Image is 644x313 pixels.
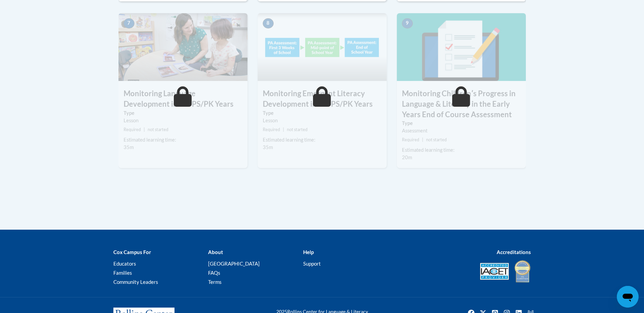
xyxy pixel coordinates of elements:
[263,18,274,28] span: 8
[287,127,308,132] span: not started
[263,117,382,124] div: Lesson
[402,120,521,127] label: Type
[497,249,531,255] b: Accreditations
[402,127,521,134] div: Assessment
[617,286,639,308] iframe: Button to launch messaging window
[208,260,260,267] a: [GEOGRAPHIC_DATA]
[208,270,220,276] a: FAQs
[144,127,145,132] span: |
[283,127,284,132] span: |
[113,270,132,276] a: Families
[208,249,223,255] b: About
[124,18,134,28] span: 7
[113,279,158,285] a: Community Leaders
[303,260,321,267] a: Support
[124,127,141,132] span: Required
[124,144,134,150] span: 35m
[118,88,247,109] h3: Monitoring Language Development in the PS/PK Years
[480,263,509,280] img: Accredited IACET® Provider
[124,109,242,117] label: Type
[514,259,531,283] img: IDA® Accredited
[402,146,521,154] div: Estimated learning time:
[402,18,413,28] span: 9
[263,136,382,144] div: Estimated learning time:
[148,127,168,132] span: not started
[113,260,136,267] a: Educators
[118,13,247,81] img: Course Image
[258,13,387,81] img: Course Image
[124,136,242,144] div: Estimated learning time:
[422,137,423,142] span: |
[426,137,447,142] span: not started
[263,144,273,150] span: 35m
[263,127,280,132] span: Required
[113,249,151,255] b: Cox Campus For
[258,88,387,109] h3: Monitoring Emergent Literacy Development in the PS/PK Years
[402,154,412,160] span: 20m
[208,279,222,285] a: Terms
[402,137,419,142] span: Required
[303,249,314,255] b: Help
[263,109,382,117] label: Type
[397,13,526,81] img: Course Image
[397,88,526,120] h3: Monitoring Childrenʹs Progress in Language & Literacy in the Early Years End of Course Assessment
[124,117,242,124] div: Lesson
